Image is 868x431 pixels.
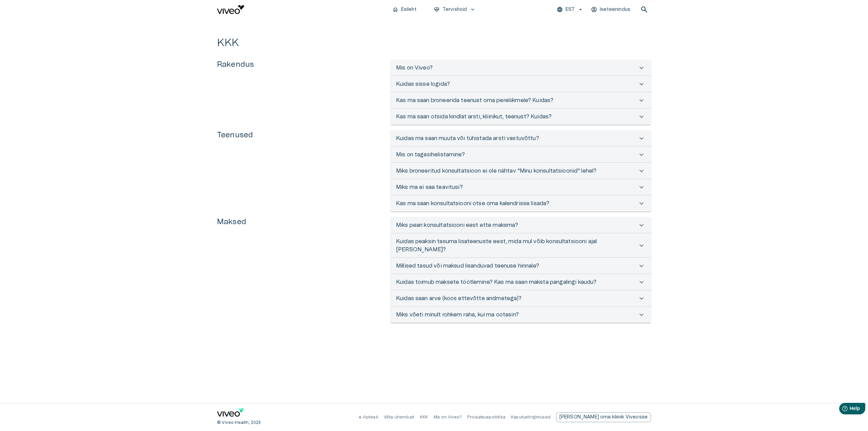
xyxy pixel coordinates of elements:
p: Kuidas toimub maksete töötlemine? Kas ma saan maksta pangalingi kaudu? [396,278,597,286]
button: homeEsileht [390,5,420,15]
p: Kuidas saan arve (koos ettevõtte andmetega)? [396,294,522,302]
p: Tervishoid [442,6,467,13]
span: search [640,5,648,14]
div: Millised tasud või maksud lisanduvad teenuse hinnale? [391,258,651,274]
div: [PERSON_NAME] oma kliinik Viveosse [556,412,651,422]
p: Esileht [401,6,417,13]
span: home [392,6,398,13]
p: Iseteenindus [600,6,630,13]
div: Miks ma ei saa teavitusi? [391,179,651,195]
div: Miks broneeritud konsultatsioon ei ole nähtav "Minu konsultatsioonid" lehel? [391,163,651,179]
div: Kuidas peaksin tasuma lisateenuste eest, mida mul võib konsultatsiooni ajal [PERSON_NAME]? [391,233,651,258]
p: Miks pean konsultatsiooni eest ette maksma? [396,221,518,229]
h5: Rakendus [217,60,391,125]
div: Mis on Viveo? [391,60,651,76]
h5: Teenused [217,130,391,212]
p: Millised tasud või maksud lisanduvad teenuse hinnale? [396,262,539,270]
p: Võta ühendust [384,414,414,420]
div: Kuidas toimub maksete töötlemine? Kas ma saan maksta pangalingi kaudu? [391,274,651,290]
iframe: Help widget launcher [815,400,868,419]
p: Kuidas sisse logida? [396,80,450,88]
a: Kasutustingimused [511,415,551,419]
div: Kuidas saan arve (koos ettevõtte andmetega)? [391,290,651,307]
p: Kas ma saan broneerida teenust oma pereliikmele? Kuidas? [396,96,553,104]
a: Privaatsuspoliitika [467,415,506,419]
img: Viveo logo [217,5,244,14]
div: Miks pean konsultatsiooni eest ette maksma? [391,217,651,233]
p: © Viveo Health, 2025 [217,420,261,426]
a: e-Apteek [359,415,378,419]
a: Send email to partnership request to viveo [556,412,651,422]
p: Mis on Viveo? [396,64,433,72]
p: Mis on tagasihelistamine? [396,151,465,159]
p: Kuidas ma saan muuta või tühistada arsti vastuvõttu? [396,134,539,142]
button: Iseteenindus [590,5,632,15]
p: Miks võeti minult rohkem raha, kui ma ootasin? [396,311,519,319]
p: EST [566,6,575,13]
a: Navigate to home page [217,408,244,419]
p: Miks ma ei saa teavitusi? [396,183,463,191]
div: Kas ma saan broneerida teenust oma pereliikmele? Kuidas? [391,92,651,109]
p: [PERSON_NAME] oma kliinik Viveosse [559,414,648,421]
a: KKK [420,415,428,419]
span: keyboard_arrow_down [470,6,476,13]
button: EST [556,5,585,15]
p: Kas ma saan konsultatsiooni otse oma kalendrisse lisada? [396,199,549,208]
h1: KKK [217,37,239,49]
div: Miks võeti minult rohkem raha, kui ma ootasin? [391,307,651,323]
a: Navigate to homepage [217,5,387,14]
p: Miks broneeritud konsultatsioon ei ole nähtav "Minu konsultatsioonid" lehel? [396,167,596,175]
div: Kas ma saan otsida kindlat arsti, kliinikut, teenust? Kuidas? [391,109,651,125]
div: Mis on tagasihelistamine? [391,146,651,163]
div: Kuidas ma saan muuta või tühistada arsti vastuvõttu? [391,130,651,146]
div: Kuidas sisse logida? [391,76,651,92]
p: Mis on Viveo? [434,414,462,420]
button: ecg_heartTervishoidkeyboard_arrow_down [431,5,479,15]
div: Kas ma saan konsultatsiooni otse oma kalendrisse lisada? [391,195,651,212]
span: ecg_heart [434,6,440,13]
p: Kas ma saan otsida kindlat arsti, kliinikut, teenust? Kuidas? [396,113,552,121]
button: open search modal [637,3,651,16]
p: Kuidas peaksin tasuma lisateenuste eest, mida mul võib konsultatsiooni ajal [PERSON_NAME]? [396,237,637,254]
h5: Maksed [217,217,391,323]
